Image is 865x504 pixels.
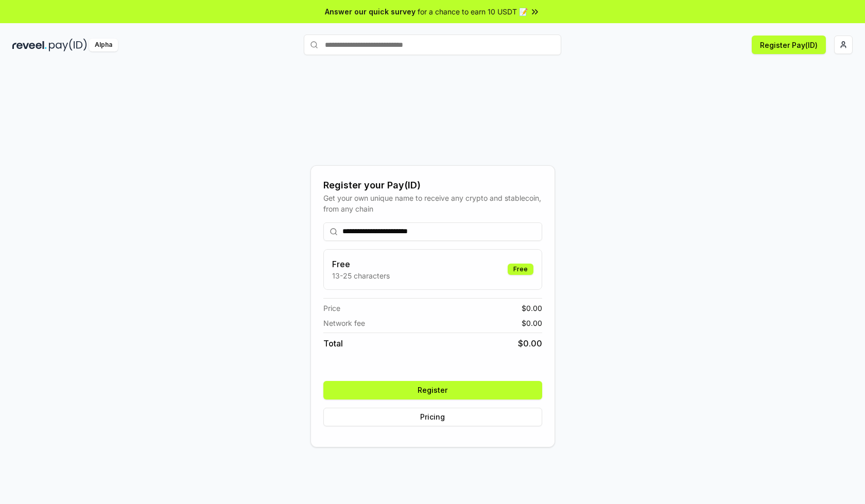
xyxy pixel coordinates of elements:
div: Register your Pay(ID) [323,178,542,193]
div: Get your own unique name to receive any crypto and stablecoin, from any chain [323,193,542,214]
button: Register [323,381,542,399]
button: Register Pay(ID) [752,36,826,54]
span: $ 0.00 [522,318,542,328]
div: Free [508,264,533,275]
span: $ 0.00 [522,303,542,314]
img: reveel_dark [12,39,47,51]
h3: Free [332,258,390,270]
img: pay_id [49,39,87,51]
span: $ 0.00 [518,337,542,350]
button: Pricing [323,408,542,426]
div: Alpha [89,39,118,51]
span: Network fee [323,318,365,328]
span: for a chance to earn 10 USDT 📝 [418,6,528,17]
span: Total [323,337,343,350]
span: Price [323,303,340,314]
span: Answer our quick survey [325,6,416,17]
p: 13-25 characters [332,270,390,281]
